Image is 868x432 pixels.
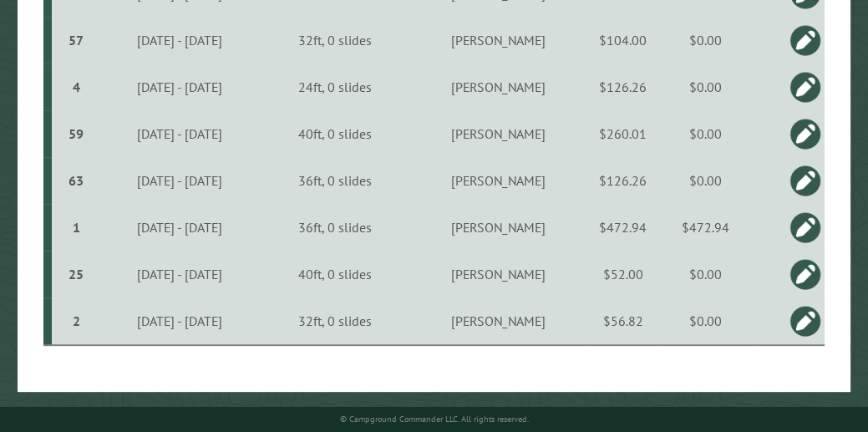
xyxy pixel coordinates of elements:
td: 40ft, 0 slides [262,110,407,157]
div: 4 [58,79,94,95]
div: 2 [58,313,94,329]
div: [DATE] - [DATE] [99,266,260,282]
td: $56.82 [590,297,657,345]
td: [PERSON_NAME] [407,64,590,110]
td: $472.94 [590,204,657,251]
div: 1 [58,219,94,236]
div: [DATE] - [DATE] [99,219,260,236]
td: [PERSON_NAME] [407,157,590,204]
td: $126.26 [590,157,657,204]
div: [DATE] - [DATE] [99,172,260,189]
td: $0.00 [657,110,754,157]
td: 36ft, 0 slides [262,157,407,204]
td: 24ft, 0 slides [262,64,407,110]
div: 59 [58,125,94,142]
td: 32ft, 0 slides [262,297,407,345]
small: © Campground Commander LLC. All rights reserved. [340,414,529,424]
td: [PERSON_NAME] [407,297,590,345]
div: [DATE] - [DATE] [99,313,260,329]
td: $0.00 [657,157,754,204]
div: [DATE] - [DATE] [99,125,260,142]
td: $260.01 [590,110,657,157]
td: $0.00 [657,64,754,110]
div: 57 [58,32,94,48]
td: [PERSON_NAME] [407,251,590,297]
td: $0.00 [657,297,754,345]
td: $472.94 [657,204,754,251]
td: [PERSON_NAME] [407,110,590,157]
div: 25 [58,266,94,282]
td: $0.00 [657,17,754,64]
td: 32ft, 0 slides [262,17,407,64]
td: [PERSON_NAME] [407,204,590,251]
td: $126.26 [590,64,657,110]
div: [DATE] - [DATE] [99,79,260,95]
td: 36ft, 0 slides [262,204,407,251]
div: 63 [58,172,94,189]
div: [DATE] - [DATE] [99,32,260,48]
td: [PERSON_NAME] [407,17,590,64]
td: $52.00 [590,251,657,297]
td: 40ft, 0 slides [262,251,407,297]
td: $104.00 [590,17,657,64]
td: $0.00 [657,251,754,297]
